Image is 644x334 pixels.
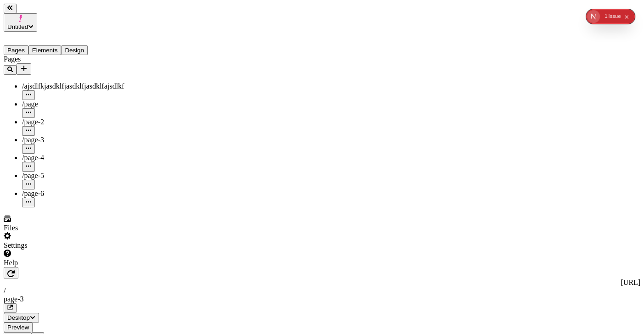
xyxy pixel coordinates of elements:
[22,172,44,179] span: /page-5
[4,224,114,232] div: Files
[61,45,88,55] button: Design
[22,82,124,90] span: /ajsdlfkjasdklfjasdklfjasdklfajsdlkf
[17,63,31,75] button: Add new
[7,324,29,331] span: Preview
[22,154,44,161] span: /page-4
[4,241,114,250] div: Settings
[4,7,134,16] p: Cookie Test Route
[22,136,44,144] span: /page-3
[4,295,640,303] div: page-3
[4,313,39,323] button: Desktop
[22,100,38,108] span: /page
[4,259,114,267] div: Help
[4,55,114,63] div: Pages
[4,323,33,332] button: Preview
[7,23,28,30] span: Untitled
[22,189,44,197] span: /page-6
[4,13,37,32] button: Untitled
[22,118,44,126] span: /page-2
[4,287,640,295] div: /
[7,314,30,321] span: Desktop
[4,278,640,287] div: [URL]
[4,45,28,55] button: Pages
[28,45,62,55] button: Elements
